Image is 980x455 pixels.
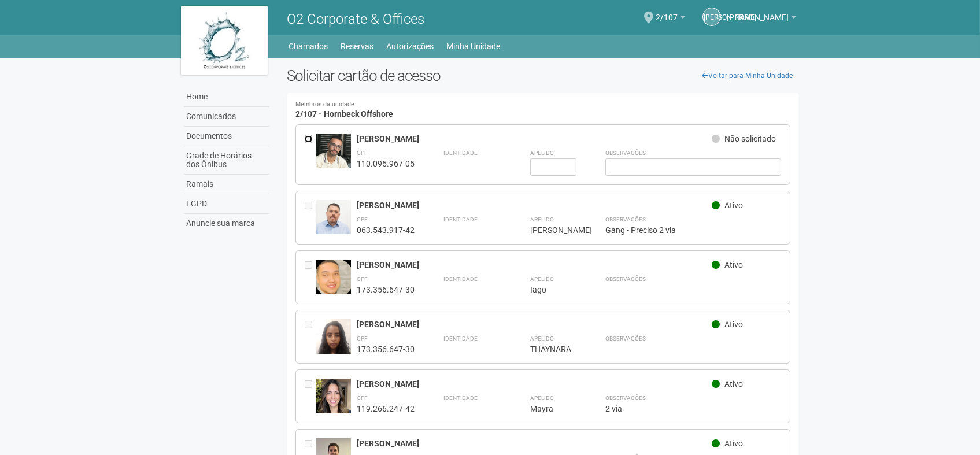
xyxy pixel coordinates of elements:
[727,14,796,24] a: [PERSON_NAME]
[443,395,478,401] strong: Identidade
[724,439,743,448] span: Ativo
[724,260,743,269] span: Ativo
[184,214,269,233] a: Anuncie sua marca
[357,158,415,169] div: 110.095.967-05
[357,379,712,389] div: [PERSON_NAME]
[656,14,685,24] a: 2/107
[727,2,789,22] span: Juliana Oliveira
[305,260,316,295] div: Entre em contato com a Aministração para solicitar o cancelamento ou 2a via
[357,134,712,144] div: [PERSON_NAME]
[287,11,424,27] span: O2 Corporate & Offices
[724,201,743,210] span: Ativo
[184,127,269,146] a: Documentos
[184,175,269,194] a: Ramais
[184,107,269,127] a: Comunicados
[287,67,800,84] h2: Solicitar cartão de acesso
[316,319,351,365] img: user.jpg
[656,2,678,22] span: 2/107
[305,319,316,354] div: Entre em contato com a Aministração para solicitar o cancelamento ou 2a via
[530,150,554,156] strong: Apelido
[530,335,554,342] strong: Apelido
[530,276,554,282] strong: Apelido
[316,379,351,436] img: user.jpg
[357,260,712,270] div: [PERSON_NAME]
[305,200,316,235] div: Entre em contato com a Aministração para solicitar o cancelamento ou 2a via
[530,404,576,414] div: Mayra
[530,344,576,354] div: THAYNARA
[341,38,374,54] a: Reservas
[357,404,415,414] div: 119.266.247-42
[443,335,478,342] strong: Identidade
[530,284,576,295] div: Iago
[316,134,351,169] img: user.jpg
[724,379,743,389] span: Ativo
[357,216,368,223] strong: CPF
[443,216,478,223] strong: Identidade
[724,134,776,143] span: Não solicitado
[184,194,269,214] a: LGPD
[184,87,269,107] a: Home
[605,335,646,342] strong: Observações
[605,395,646,401] strong: Observações
[605,150,646,156] strong: Observações
[605,225,782,235] div: Gang - Preciso 2 via
[357,438,712,449] div: [PERSON_NAME]
[289,38,328,54] a: Chamados
[316,200,351,234] img: user.jpg
[605,216,646,223] strong: Observações
[181,6,268,75] img: logo.jpg
[357,276,368,282] strong: CPF
[696,67,799,84] a: Voltar para Minha Unidade
[184,146,269,175] a: Grade de Horários dos Ônibus
[605,404,782,414] div: 2 via
[357,225,415,235] div: 063.543.917-42
[387,38,434,54] a: Autorizações
[447,38,501,54] a: Minha Unidade
[443,276,478,282] strong: Identidade
[357,344,415,354] div: 173.356.647-30
[702,8,721,26] a: [PERSON_NAME]
[357,150,368,156] strong: CPF
[357,319,712,330] div: [PERSON_NAME]
[530,225,576,235] div: [PERSON_NAME]
[357,395,368,401] strong: CPF
[443,150,478,156] strong: Identidade
[295,102,791,119] h4: 2/107 - Hornbeck Offshore
[357,200,712,210] div: [PERSON_NAME]
[295,102,791,108] small: Membros da unidade
[357,284,415,295] div: 173.356.647-30
[357,335,368,342] strong: CPF
[724,320,743,329] span: Ativo
[316,260,351,296] img: user.jpg
[305,379,316,414] div: Entre em contato com a Aministração para solicitar o cancelamento ou 2a via
[530,395,554,401] strong: Apelido
[605,276,646,282] strong: Observações
[530,216,554,223] strong: Apelido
